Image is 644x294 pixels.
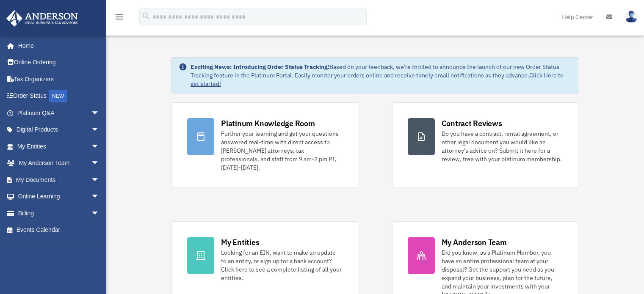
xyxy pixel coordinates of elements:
img: User Pic [625,11,638,23]
span: arrow_drop_down [91,155,108,172]
div: Do you have a contract, rental agreement, or other legal document you would like an attorney's ad... [442,129,563,163]
a: Platinum Q&Aarrow_drop_down [6,104,112,121]
a: My Entitiesarrow_drop_down [6,138,112,155]
i: search [141,11,151,21]
a: Order StatusNEW [6,88,112,105]
i: menu [114,12,124,22]
span: arrow_drop_down [91,138,108,155]
div: Contract Reviews [442,118,502,129]
div: My Entities [221,237,259,247]
a: Billingarrow_drop_down [6,205,112,222]
a: My Anderson Teamarrow_drop_down [6,155,112,172]
div: Platinum Knowledge Room [221,118,315,129]
span: arrow_drop_down [91,171,108,189]
a: Online Learningarrow_drop_down [6,188,112,205]
span: arrow_drop_down [91,104,108,122]
span: arrow_drop_down [91,205,108,222]
span: arrow_drop_down [91,121,108,139]
strong: Exciting News: Introducing Order Status Tracking! [191,63,329,71]
div: Looking for an EIN, want to make an update to an entity, or sign up for a bank account? Click her... [221,248,342,282]
div: My Anderson Team [442,237,507,247]
a: My Documentsarrow_drop_down [6,171,112,188]
a: Events Calendar [6,222,112,239]
div: Based on your feedback, we're thrilled to announce the launch of our new Order Status Tracking fe... [191,63,571,88]
span: arrow_drop_down [91,188,108,206]
a: Contract Reviews Do you have a contract, rental agreement, or other legal document you would like... [392,102,578,187]
div: Further your learning and get your questions answered real-time with direct access to [PERSON_NAM... [221,129,342,172]
a: Tax Organizers [6,71,112,88]
a: Click Here to get started! [191,71,564,88]
img: Anderson Advisors Platinum Portal [4,10,80,27]
a: Home [6,37,108,54]
div: NEW [49,90,67,102]
a: Platinum Knowledge Room Further your learning and get your questions answered real-time with dire... [171,102,358,187]
a: menu [114,15,124,22]
a: Digital Productsarrow_drop_down [6,121,112,138]
a: Online Ordering [6,54,112,71]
